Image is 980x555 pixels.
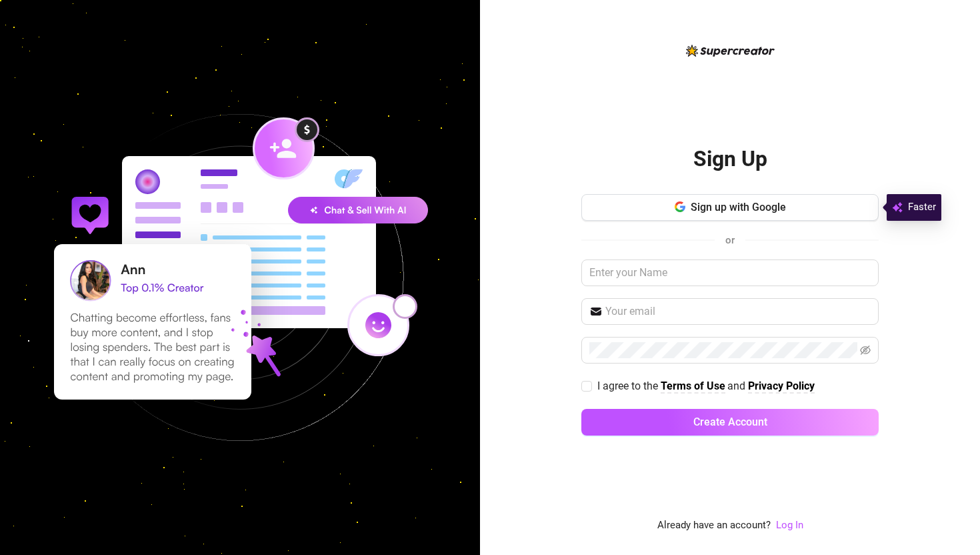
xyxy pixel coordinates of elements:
[9,47,471,508] img: signup-background-D0MIrEPF.svg
[686,45,775,57] img: logo-BBDzfeDw.svg
[725,234,735,246] span: or
[693,416,767,428] span: Create Account
[605,304,871,320] input: Your email
[657,518,771,534] span: Already have an account?
[908,199,936,215] span: Faster
[581,194,879,221] button: Sign up with Google
[691,201,786,213] span: Sign up with Google
[748,380,815,392] strong: Privacy Policy
[581,259,879,286] input: Enter your Name
[776,518,803,534] a: Log In
[661,380,725,392] strong: Terms of Use
[892,199,903,215] img: svg%3e
[581,409,879,436] button: Create Account
[748,380,815,394] a: Privacy Policy
[661,380,725,394] a: Terms of Use
[597,380,661,392] span: I agree to the
[727,380,748,392] span: and
[776,519,803,531] a: Log In
[860,345,871,356] span: eye-invisible
[693,145,767,173] h2: Sign Up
